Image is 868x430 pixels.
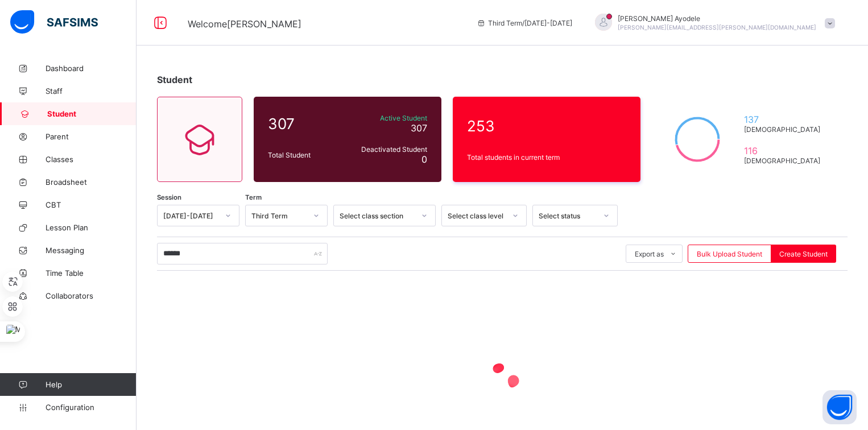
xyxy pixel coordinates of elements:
div: Total Student [265,148,344,162]
div: Select class level [448,212,506,220]
span: 307 [411,122,427,134]
span: [PERSON_NAME][EMAIL_ADDRESS][PERSON_NAME][DOMAIN_NAME] [618,24,816,31]
span: [DEMOGRAPHIC_DATA] [744,156,825,165]
span: Export as [635,250,664,258]
div: [DATE]-[DATE] [163,212,218,220]
span: 0 [421,154,427,165]
span: Staff [46,86,137,96]
span: 307 [268,115,341,133]
span: Help [46,380,136,389]
span: 116 [744,145,825,156]
span: Time Table [46,268,137,278]
span: Create Student [779,250,828,258]
span: Broadsheet [46,177,137,187]
span: Session [157,193,181,201]
span: Bulk Upload Student [697,250,762,258]
span: CBT [46,200,137,209]
span: Student [47,109,137,118]
span: 253 [467,117,626,135]
span: Collaborators [46,291,137,300]
span: Active Student [346,114,427,122]
div: Third Term [251,212,307,220]
div: SolomonAyodele [584,14,841,32]
span: Parent [46,132,137,141]
span: Term [245,193,262,201]
span: Classes [46,155,137,164]
div: Select status [539,212,597,220]
span: Dashboard [46,64,137,73]
div: Select class section [340,212,415,220]
button: Open asap [822,390,857,424]
span: [DEMOGRAPHIC_DATA] [744,125,825,134]
span: Lesson Plan [46,223,137,232]
span: Deactivated Student [346,145,427,154]
span: Total students in current term [467,153,626,162]
span: Configuration [46,403,136,412]
span: Messaging [46,246,137,255]
span: Welcome [PERSON_NAME] [188,18,301,30]
span: [PERSON_NAME] Ayodele [618,14,816,23]
img: safsims [10,10,98,34]
span: session/term information [477,19,572,27]
span: 137 [744,114,825,125]
span: Student [157,74,192,85]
